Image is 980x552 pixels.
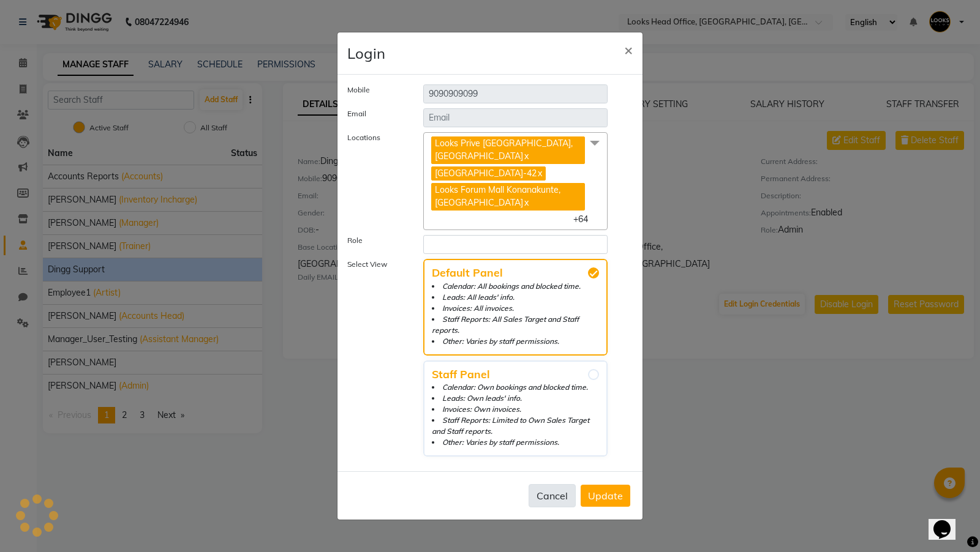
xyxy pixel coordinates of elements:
[573,214,597,225] span: +64
[435,184,560,208] span: Looks Forum Mall Konanakunte, [GEOGRAPHIC_DATA]
[435,138,573,162] span: Looks Prive [GEOGRAPHIC_DATA], [GEOGRAPHIC_DATA]
[432,281,599,292] li: Calendar: All bookings and blocked time.
[588,490,623,502] span: Update
[432,393,599,404] li: Leads: Own leads' info.
[588,267,599,278] input: Default PanelCalendar: All bookings and blocked time.Leads: All leads' info.Invoices: All invoice...
[588,369,599,380] input: Staff PanelCalendar: Own bookings and blocked time.Leads: Own leads' info.Invoices: Own invoices....
[347,42,385,64] h4: Login
[432,369,599,380] span: Staff Panel
[432,303,599,314] li: Invoices: All invoices.
[338,108,414,122] label: Email
[624,40,633,59] span: ×
[423,84,608,103] input: Mobile
[432,404,599,415] li: Invoices: Own invoices.
[614,32,643,67] button: Close
[432,382,599,393] li: Calendar: Own bookings and blocked time.
[432,292,599,303] li: Leads: All leads' info.
[529,484,576,507] button: Cancel
[929,503,968,540] iframe: chat widget
[523,151,529,162] a: x
[432,336,599,347] li: Other: Varies by staff permissions.
[423,108,608,127] input: Email
[432,314,599,336] li: Staff Reports: All Sales Target and Staff reports.
[432,415,599,437] li: Staff Reports: Limited to Own Sales Target and Staff reports.
[338,259,414,457] label: Select View
[338,132,414,225] label: Locations
[338,84,414,99] label: Mobile
[523,197,529,208] a: x
[581,485,630,507] button: Update
[432,267,599,278] span: Default Panel
[537,168,542,179] a: x
[432,437,599,448] li: Other: Varies by staff permissions.
[435,168,537,179] span: [GEOGRAPHIC_DATA]-42
[338,235,414,249] label: Role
